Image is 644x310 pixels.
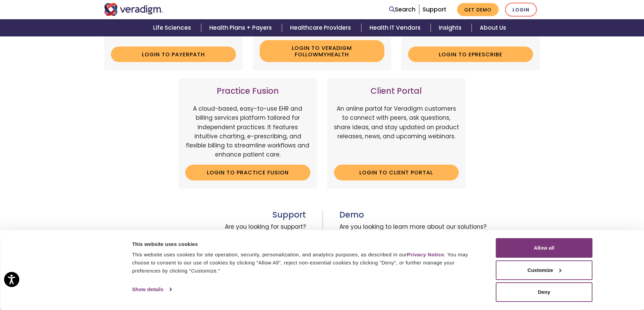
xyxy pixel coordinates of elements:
[111,47,236,62] a: Login to Payerpath
[104,3,163,16] img: Veradigm logo
[339,220,540,262] span: Are you looking to learn more about our solutions? Book time with a Veradigm expert [DATE] to dis...
[496,238,593,258] button: Allow all
[361,19,431,36] a: Health IT Vendors
[185,104,310,159] p: A cloud-based, easy-to-use EHR and billing services platform tailored for independent practices. ...
[334,86,459,96] h3: Client Portal
[496,260,593,280] button: Customize
[104,210,306,220] h3: Support
[185,165,310,180] a: Login to Practice Fusion
[389,5,415,14] a: Search
[334,165,459,180] a: Login to Client Portal
[282,19,361,36] a: Healthcare Providers
[505,3,537,17] a: Login
[132,284,171,294] a: Show details
[457,3,499,16] a: Get Demo
[132,240,481,248] div: This website uses cookies
[201,19,282,36] a: Health Plans + Payers
[472,19,514,36] a: About Us
[423,5,446,13] a: Support
[132,251,481,275] div: This website uses cookies for site operation, security, personalization, and analytics purposes, ...
[104,220,306,253] span: Are you looking for support? Contact a customer success representative for
[339,210,540,220] h3: Demo
[260,40,385,62] a: Login to Veradigm FollowMyHealth
[334,104,459,159] p: An online portal for Veradigm customers to connect with peers, ask questions, share ideas, and st...
[408,47,533,62] a: Login to ePrescribe
[431,19,472,36] a: Insights
[496,282,593,302] button: Deny
[185,86,310,96] h3: Practice Fusion
[407,252,444,257] a: Privacy Notice
[145,19,201,36] a: Life Sciences
[514,261,636,302] iframe: Drift Chat Widget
